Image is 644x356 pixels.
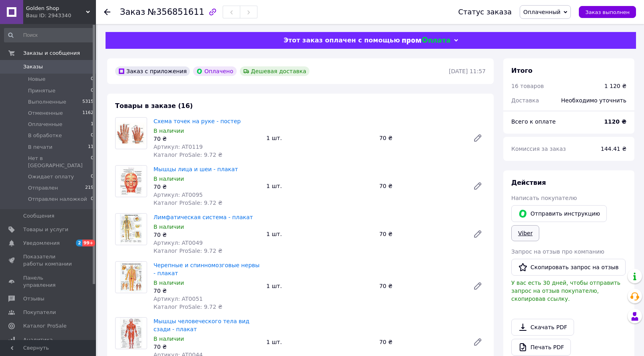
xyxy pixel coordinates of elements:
[283,36,400,44] span: Этот заказ оплачен с помощью
[263,180,376,192] div: 1 шт.
[23,240,60,247] span: Уведомления
[511,225,539,241] a: Viber
[23,322,66,330] span: Каталог ProSale
[511,179,546,186] span: Действия
[154,336,184,342] span: В наличии
[523,9,560,15] span: Оплаченный
[91,76,94,83] span: 0
[263,336,376,348] div: 1 шт.
[604,118,626,125] b: 1120 ₴
[148,7,204,17] span: №356851611
[120,262,142,293] img: Черепные и спинномозговые нервы - плакат
[82,98,94,106] span: 5315
[4,28,94,42] input: Поиск
[28,196,87,203] span: Отправлен наложкой
[91,155,94,169] span: 0
[470,178,486,194] a: Редактировать
[154,262,259,276] a: Черепные и спинномозговые нервы - плакат
[85,184,94,192] span: 219
[28,121,62,128] span: Оплаченные
[154,287,260,295] div: 70 ₴
[511,195,577,201] span: Написать покупателю
[154,192,203,198] span: Артикул: AT0095
[511,248,604,255] span: Запрос на отзыв про компанию
[376,336,467,348] div: 70 ₴
[28,132,62,139] span: В обработке
[240,66,310,76] div: Дешевая доставка
[28,87,56,94] span: Принятые
[154,318,249,332] a: Мышцы человеческого тела вид сзади - плакат
[154,183,260,191] div: 70 ₴
[154,128,184,134] span: В наличии
[23,63,43,70] span: Заказы
[511,259,626,276] button: Скопировать запрос на отзыв
[23,309,56,316] span: Покупатели
[376,180,467,192] div: 70 ₴
[154,248,222,254] span: Каталог ProSale: 9.72 ₴
[154,144,203,150] span: Артикул: AT0119
[511,280,620,302] span: У вас есть 30 дней, чтобы отправить запрос на отзыв покупателю, скопировав ссылку.
[154,224,184,230] span: В наличии
[193,66,236,76] div: Оплачено
[23,336,53,344] span: Аналитика
[376,132,467,144] div: 70 ₴
[511,67,532,74] span: Итого
[154,231,260,239] div: 70 ₴
[579,6,636,18] button: Заказ выполнен
[154,296,203,302] span: Артикул: AT0051
[91,196,94,203] span: 0
[154,166,238,172] a: Мышцы лица и шеи - плакат
[23,226,68,233] span: Товары и услуги
[28,155,91,169] span: Нет в [GEOGRAPHIC_DATA]
[26,5,86,12] span: Golden Shop
[470,130,486,146] a: Редактировать
[511,83,544,89] span: 16 товаров
[115,102,193,110] span: Товары в заказе (16)
[28,76,46,83] span: Новые
[23,212,54,220] span: Сообщения
[76,240,82,246] span: 2
[104,8,110,16] div: Вернуться назад
[91,87,94,94] span: 0
[154,280,184,286] span: В наличии
[154,176,184,182] span: В наличии
[154,240,203,246] span: Артикул: AT0049
[91,132,94,139] span: 0
[154,152,222,158] span: Каталог ProSale: 9.72 ₴
[28,144,52,151] span: В печати
[511,118,556,125] span: Всего к оплате
[28,110,63,117] span: Отмененные
[154,200,222,206] span: Каталог ProSale: 9.72 ₴
[120,318,142,349] img: Мышцы человеческого тела вид сзади - плакат
[91,173,94,180] span: 0
[28,184,58,192] span: Отправлен
[115,66,190,76] div: Заказ с приложения
[263,132,376,144] div: 1 шт.
[154,304,222,310] span: Каталог ProSale: 9.72 ₴
[88,144,94,151] span: 11
[604,82,626,90] div: 1 120 ₴
[376,280,467,292] div: 70 ₴
[511,339,571,356] a: Печать PDF
[82,240,96,246] span: 99+
[511,146,566,152] span: Комиссия за заказ
[82,110,94,117] span: 1162
[263,280,376,292] div: 1 шт.
[116,122,147,144] img: Схема точек на руке - постер
[263,228,376,240] div: 1 шт.
[120,214,142,245] img: Лимфатическая система - плакат
[154,343,260,351] div: 70 ₴
[470,278,486,294] a: Редактировать
[91,121,94,128] span: 1
[120,166,142,197] img: Мышцы лица и шеи - плакат
[23,274,74,289] span: Панель управления
[26,12,96,19] div: Ваш ID: 2943340
[511,319,574,336] a: Скачать PDF
[402,37,450,44] img: evopay logo
[23,50,80,57] span: Заказы и сообщения
[28,98,66,106] span: Выполненные
[458,8,512,16] div: Статус заказа
[470,226,486,242] a: Редактировать
[28,173,74,180] span: Ожидает оплату
[154,118,241,124] a: Схема точек на руке - постер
